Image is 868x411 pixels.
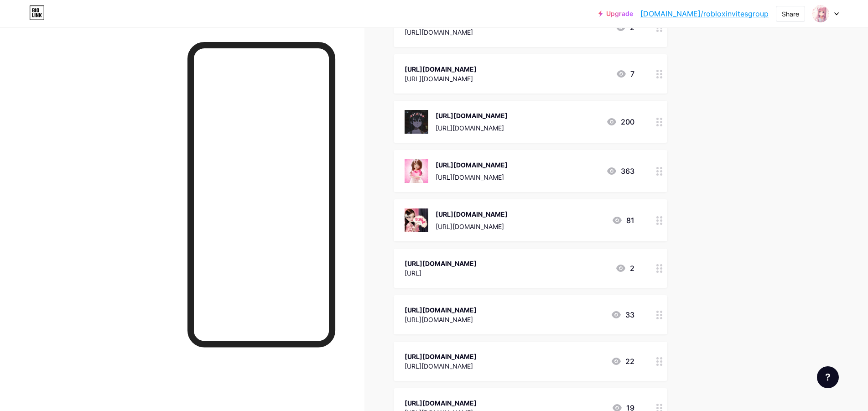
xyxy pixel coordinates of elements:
[405,398,477,408] div: [URL][DOMAIN_NAME]
[405,361,477,371] div: [URL][DOMAIN_NAME]
[405,208,428,232] img: https://www.robiox.com.tg/communities/271433623686/Kind-Official-Group
[616,68,634,79] div: 7
[436,222,508,231] div: [URL][DOMAIN_NAME]
[606,116,634,127] div: 200
[405,110,428,134] img: https://www.roblox.com/communities/376361686512/Angel-Official-Group
[615,263,634,274] div: 2
[405,352,477,361] div: [URL][DOMAIN_NAME]
[436,123,508,133] div: [URL][DOMAIN_NAME]
[405,315,477,324] div: [URL][DOMAIN_NAME]
[436,209,508,219] div: [URL][DOMAIN_NAME]
[611,356,634,367] div: 22
[405,268,477,278] div: [URL]
[405,74,477,83] div: [URL][DOMAIN_NAME]
[436,172,508,182] div: [URL][DOMAIN_NAME]
[405,259,477,268] div: [URL][DOMAIN_NAME]
[812,5,829,22] img: robloxinvitesgroup
[598,10,633,17] a: Upgrade
[436,111,508,120] div: [URL][DOMAIN_NAME]
[436,160,508,170] div: [URL][DOMAIN_NAME]
[405,159,428,183] img: https://www.roblox.com/communities/496720213923/Cutie-Official-Group
[606,166,634,177] div: 363
[611,309,634,320] div: 33
[405,64,477,74] div: [URL][DOMAIN_NAME]
[640,8,769,19] a: [DOMAIN_NAME]/robloxinvitesgroup
[405,305,477,315] div: [URL][DOMAIN_NAME]
[405,27,477,37] div: [URL][DOMAIN_NAME]
[782,9,799,19] div: Share
[612,215,634,226] div: 81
